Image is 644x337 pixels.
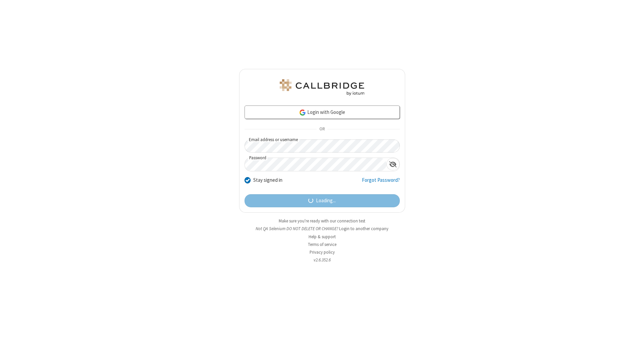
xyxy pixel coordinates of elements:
input: Email address or username [245,139,400,153]
img: QA Selenium DO NOT DELETE OR CHANGE [278,79,366,95]
div: Show password [386,158,399,170]
img: google-icon.png [299,109,306,116]
button: Login to another company [339,225,388,232]
span: OR [317,125,327,134]
a: Login with Google [245,106,400,119]
a: Forgot Password? [362,176,400,189]
li: v2.6.352.6 [239,257,405,263]
button: Loading... [245,194,400,208]
iframe: Chat [627,320,639,332]
span: Loading... [316,197,336,205]
a: Make sure you're ready with our connection test [279,218,365,224]
input: Password [245,158,386,171]
a: Help & support [309,234,336,240]
a: Terms of service [308,242,336,247]
a: Privacy policy [310,249,335,255]
li: Not QA Selenium DO NOT DELETE OR CHANGE? [239,225,405,232]
label: Stay signed in [253,176,282,184]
